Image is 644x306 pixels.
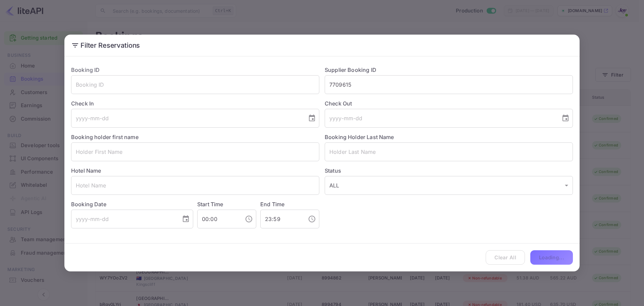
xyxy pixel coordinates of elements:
[71,210,176,228] input: yyyy-mm-dd
[305,112,319,125] button: Choose date
[242,212,256,226] button: Choose time, selected time is 12:00 AM
[325,75,573,94] input: Supplier Booking ID
[260,201,284,208] label: End Time
[325,67,376,73] label: Supplier Booking ID
[197,201,223,208] label: Start Time
[71,109,303,128] input: yyyy-mm-dd
[197,210,239,228] input: hh:mm
[71,99,319,107] label: Check In
[64,35,580,56] h2: Filter Reservations
[325,142,573,161] input: Holder Last Name
[325,176,573,195] div: ALL
[71,142,319,161] input: Holder First Name
[325,134,394,140] label: Booking Holder Last Name
[71,176,319,195] input: Hotel Name
[260,210,303,228] input: hh:mm
[179,212,193,226] button: Choose date
[71,200,193,208] label: Booking Date
[559,112,572,125] button: Choose date
[71,67,100,73] label: Booking ID
[71,75,319,94] input: Booking ID
[325,109,556,128] input: yyyy-mm-dd
[305,212,319,226] button: Choose time, selected time is 11:59 PM
[71,134,139,140] label: Booking holder first name
[325,167,573,175] label: Status
[71,167,101,174] label: Hotel Name
[325,99,573,107] label: Check Out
